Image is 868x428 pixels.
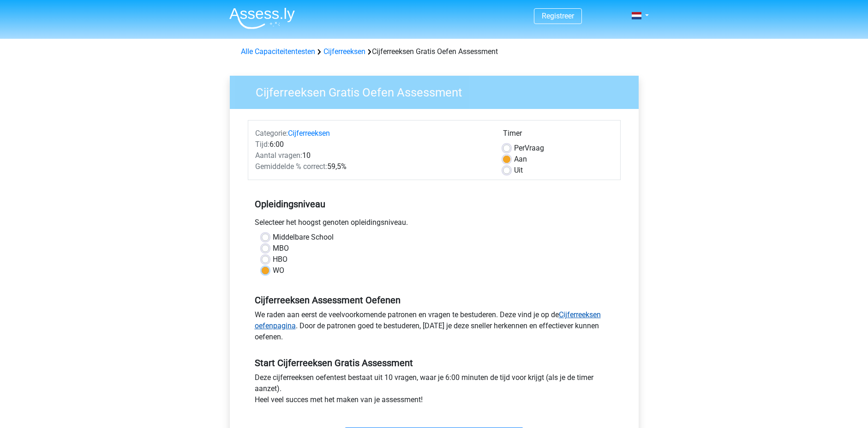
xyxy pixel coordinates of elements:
[241,47,315,56] a: Alle Capaciteitentesten
[255,151,302,160] span: Aantal vragen:
[514,144,525,152] span: Per
[248,161,496,172] div: 59,5%
[323,47,365,56] a: Cijferreeksen
[273,254,287,265] label: HBO
[248,217,621,232] div: Selecteer het hoogst genoten opleidingsniveau.
[248,372,621,409] div: Deze cijferreeksen oefentest bestaat uit 10 vragen, waar je 6:00 minuten de tijd voor krijgt (als...
[237,46,631,57] div: Cijferreeksen Gratis Oefen Assessment
[514,154,527,165] label: Aan
[248,139,496,150] div: 6:00
[503,128,613,143] div: Timer
[255,129,288,138] span: Categorie:
[273,232,334,243] label: Middelbare School
[273,265,284,276] label: WO
[514,143,544,154] label: Vraag
[255,162,327,171] span: Gemiddelde % correct:
[255,295,614,306] h5: Cijferreeksen Assessment Oefenen
[542,12,574,20] a: Registreer
[273,243,289,254] label: MBO
[248,150,496,161] div: 10
[248,309,621,346] div: We raden aan eerst de veelvoorkomende patronen en vragen te bestuderen. Deze vind je op de . Door...
[255,357,614,368] h5: Start Cijferreeksen Gratis Assessment
[229,7,295,29] img: Assessly
[288,129,330,138] a: Cijferreeksen
[255,140,269,149] span: Tijd:
[245,82,632,100] h3: Cijferreeksen Gratis Oefen Assessment
[514,165,523,176] label: Uit
[255,195,614,213] h5: Opleidingsniveau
